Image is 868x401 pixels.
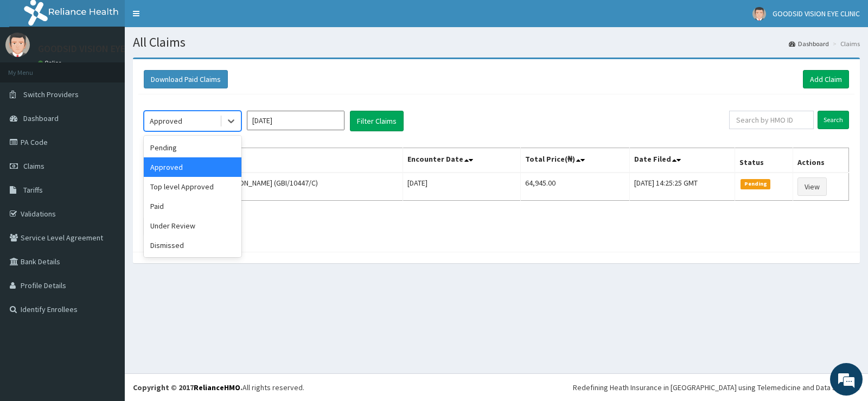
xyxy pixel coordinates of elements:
div: Minimize live chat window [178,5,204,31]
span: Switch Providers [23,90,79,99]
strong: Copyright © 2017 . [133,383,242,392]
td: [DEMOGRAPHIC_DATA][PERSON_NAME] (GBI/10447/C) [144,173,403,201]
td: [DATE] 14:25:25 GMT [630,173,735,201]
h1: All Claims [133,35,860,49]
div: Chat with us now [56,61,182,75]
div: Redefining Heath Insurance in [GEOGRAPHIC_DATA] using Telemedicine and Data Science! [573,382,860,393]
th: Date Filed [630,148,735,173]
div: Top level Approved [144,177,241,196]
footer: All rights reserved. [125,373,868,401]
input: Search by HMO ID [729,111,814,129]
img: User Image [752,7,766,21]
li: Claims [830,39,860,48]
th: Total Price(₦) [520,148,629,173]
input: Select Month and Year [247,111,344,130]
span: Claims [23,161,44,171]
th: Encounter Date [403,148,520,173]
span: Pending [741,179,770,189]
td: [DATE] [403,173,520,201]
img: d_794563401_company_1708531726252_794563401 [20,54,44,81]
input: Search [818,111,849,129]
a: Add Claim [803,70,849,88]
a: View [797,177,827,196]
div: Pending [144,138,241,157]
a: Online [38,59,64,67]
div: Under Review [144,216,241,235]
button: Download Paid Claims [144,70,228,88]
div: Approved [144,157,241,177]
th: Actions [793,148,849,173]
button: Filter Claims [350,111,404,131]
span: Dashboard [23,113,59,123]
span: Tariffs [23,185,43,195]
textarea: Type your message and hit 'Enter' [5,277,207,315]
img: User Image [5,33,30,57]
p: GOODSID VISION EYE CLINIC [38,44,155,54]
th: Status [735,148,793,173]
a: Dashboard [789,39,829,48]
span: GOODSID VISION EYE CLINIC [773,9,860,18]
div: Approved [150,116,182,126]
td: 64,945.00 [520,173,629,201]
div: Dismissed [144,235,241,255]
th: Name [144,148,403,173]
a: RelianceHMO [194,383,240,392]
span: We're online! [63,127,150,237]
div: Paid [144,196,241,216]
